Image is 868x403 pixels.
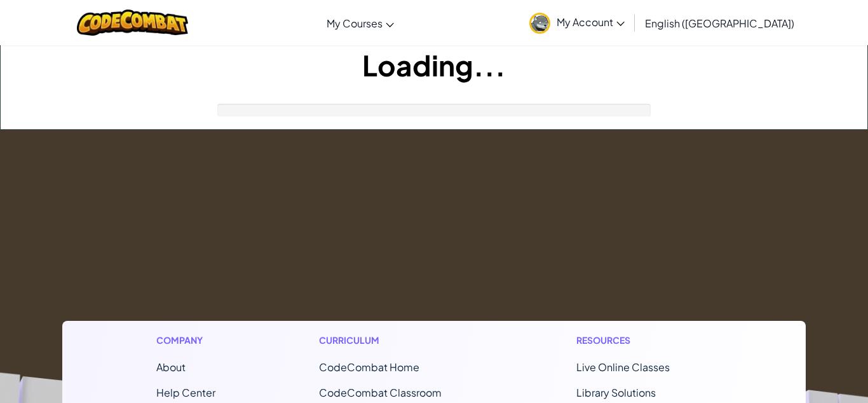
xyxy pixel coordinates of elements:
a: Live Online Classes [576,360,670,374]
span: English ([GEOGRAPHIC_DATA]) [645,17,794,30]
h1: Company [156,334,215,347]
img: CodeCombat logo [77,10,188,36]
h1: Resources [576,334,712,347]
h1: Loading... [1,45,867,85]
img: avatar [529,13,550,34]
a: Library Solutions [576,386,656,399]
a: English ([GEOGRAPHIC_DATA]) [639,6,801,40]
a: Help Center [156,386,215,399]
span: My Account [557,15,625,29]
h1: Curriculum [319,334,473,347]
a: About [156,360,186,374]
a: My Courses [320,6,400,40]
span: CodeCombat Home [319,360,419,374]
a: My Account [523,3,631,43]
span: My Courses [327,17,383,30]
a: CodeCombat Classroom [319,386,442,399]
